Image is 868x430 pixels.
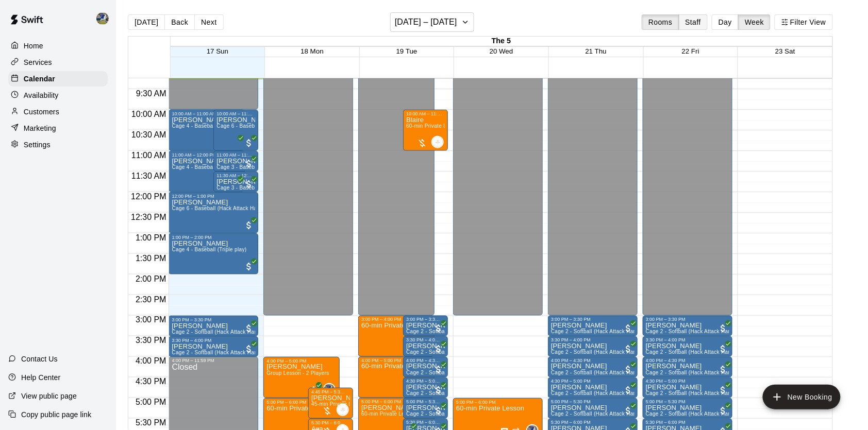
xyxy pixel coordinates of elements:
div: 3:00 PM – 4:00 PM: 60-min Private Lesson [358,316,435,357]
img: Brianna Velasquez [432,137,443,147]
button: Week [738,14,771,30]
button: 23 Sat [775,47,795,55]
a: Home [8,38,108,54]
span: Cage 6 - Baseball (Hack Attack Hand-fed Machine) [172,205,296,211]
span: 2:00 PM [133,274,169,283]
span: All customers have paid [244,179,254,190]
span: Cage 4 - Baseball (Triple play) [172,164,246,170]
span: 10:00 AM [129,110,169,118]
div: 4:30 PM – 5:00 PM [551,379,635,384]
div: 4:30 PM – 5:00 PM: Clint Marcus [643,377,732,398]
div: 5:00 PM – 5:30 PM: Clint Marcus [548,398,638,419]
div: 5:00 PM – 5:30 PM [646,400,729,405]
button: Day [712,14,739,30]
div: The 5 [171,37,832,46]
span: 21 Thu [586,47,607,55]
div: 10:00 AM – 11:00 AM: Blaire [403,110,448,151]
div: 3:00 PM – 3:30 PM [172,317,255,322]
p: Marketing [24,123,56,133]
span: Group Lesson - 2 Players [266,370,329,376]
span: All customers have paid [433,365,444,375]
div: 5:00 PM – 6:00 PM [266,400,337,405]
div: 4:00 PM – 5:00 PM: 60-min Private Lesson [358,357,435,398]
p: View public page [21,391,77,401]
div: 3:30 PM – 4:00 PM: Clint Marcus [643,336,732,357]
button: [DATE] – [DATE] [390,12,474,32]
div: 3:30 PM – 4:00 PM [551,338,635,343]
a: Availability [8,88,108,103]
span: Cage 2 - Softball (Hack Attack Hand-fed Machine) [551,391,673,397]
button: add [763,385,841,409]
div: 5:30 PM – 6:00 PM [406,420,445,425]
span: 11:00 AM [129,151,169,160]
div: 11:30 AM – 12:00 PM: Nolan Bell [213,171,258,192]
div: 11:00 AM – 11:30 AM [216,152,255,158]
span: 60-min Private Lesson [361,411,416,417]
p: Contact Us [21,354,58,364]
div: 5:00 PM – 6:00 PM [456,400,540,405]
button: 19 Tue [396,47,418,55]
div: 4:00 PM – 4:30 PM: Clint Marcus [548,357,638,377]
span: 10:30 AM [129,130,169,139]
div: 4:00 PM – 4:30 PM: Clint Marcus [643,357,732,377]
span: All customers have paid [718,323,728,334]
span: Cage 2 - Softball (Hack Attack Hand-fed Machine) [646,370,768,376]
span: Cage 2 - Softball (Hack Attack Hand-fed Machine) [646,411,768,417]
div: 12:00 PM – 1:00 PM [172,194,255,199]
div: Brianna Velasquez [431,136,444,148]
span: All customers have paid [230,138,241,148]
p: Copy public page link [21,409,91,420]
span: 1:30 PM [133,254,169,263]
div: 3:00 PM – 3:30 PM [646,317,729,322]
span: 12:30 PM [128,213,169,221]
button: Rooms [642,14,679,30]
button: 17 Sun [207,47,228,55]
span: All customers have paid [244,344,254,354]
div: 4:00 PM – 5:00 PM [361,358,431,364]
button: 22 Fri [682,47,699,55]
span: 18 Mon [301,47,323,55]
div: 3:30 PM – 4:00 PM: Clint Marcus [403,336,448,357]
div: 4:00 PM – 11:59 PM [172,358,255,364]
div: Marketing [8,121,108,136]
p: Services [24,57,52,67]
span: All customers have paid [623,406,633,416]
div: 11:00 AM – 12:00 PM [172,152,242,158]
div: 3:00 PM – 3:30 PM: Clint Marcus [643,316,732,336]
div: 3:30 PM – 4:00 PM: jaye baham [169,336,258,357]
div: 4:30 PM – 5:00 PM [646,379,729,384]
div: Settings [8,137,108,152]
div: 11:00 AM – 12:00 PM: Jorge Mier [169,151,245,192]
span: Cage 2 - Softball (Hack Attack Hand-fed Machine) [646,350,768,355]
span: All customers have paid [244,138,254,148]
div: 3:00 PM – 3:30 PM [406,317,445,322]
span: 3:00 PM [133,316,169,324]
button: Staff [679,14,708,30]
div: 5:00 PM – 6:00 PM [361,400,431,405]
div: 11:00 AM – 11:30 AM: Nolan Bell [213,151,258,171]
span: Cage 2 - Softball (Hack Attack Hand-fed Machine) [406,411,528,417]
a: Services [8,55,108,70]
div: 1:00 PM – 2:00 PM: Matthew Sanders [169,233,258,274]
p: Calendar [24,74,55,84]
span: All customers have paid [244,159,254,169]
span: All customers have paid [230,179,241,190]
span: Cage 2 - Softball (Hack Attack Hand-fed Machine) [172,350,294,355]
span: All customers have paid [623,323,633,334]
span: Cage 2 - Softball (Hack Attack Hand-fed Machine) [551,329,673,335]
div: Brianna Velasquez [337,404,349,416]
div: Brandon Gold [323,383,336,395]
a: Customers [8,104,108,119]
span: All customers have paid [718,385,728,395]
div: 4:00 PM – 4:30 PM [646,358,729,364]
div: 5:00 PM – 5:30 PM [406,400,445,405]
div: 3:00 PM – 4:00 PM [361,317,431,322]
div: 4:00 PM – 4:30 PM [551,358,635,364]
div: 4:30 PM – 5:00 PM: Clint Marcus [548,377,638,398]
div: 4:00 PM – 4:30 PM [406,358,445,364]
